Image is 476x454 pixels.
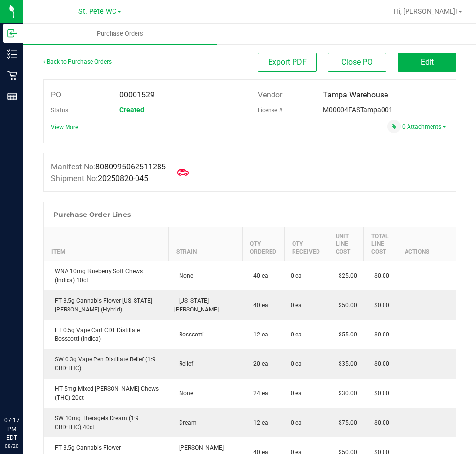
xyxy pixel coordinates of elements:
[7,28,17,38] inline-svg: Inbound
[50,355,163,373] div: SW 0.3g Vape Pen Distillate Relief (1:9 CBD:THC)
[4,416,19,442] p: 07:17 PM EDT
[394,7,457,15] span: Hi, [PERSON_NAME]!
[387,120,401,133] span: Attach a document
[268,57,307,67] span: Export PDF
[51,161,166,173] label: Manifest No:
[369,360,389,367] span: $0.00
[397,227,456,261] th: Actions
[51,103,68,118] label: Status
[173,163,193,182] span: Mark as Arrived
[334,302,357,309] span: $50.00
[398,53,456,72] button: Edit
[78,7,116,16] span: St. Pete WC
[50,384,163,402] div: HT 5mg Mixed [PERSON_NAME] Chews (THC) 20ct
[291,330,302,339] span: 0 ea
[50,414,163,431] div: SW 10mg Theragels Dream (1:9 CBD:THC) 40ct
[258,53,317,72] button: Export PDF
[7,92,17,101] inline-svg: Reports
[328,227,363,261] th: Unit Line Cost
[23,24,217,44] a: Purchase Orders
[291,271,302,280] span: 0 ea
[334,331,357,338] span: $55.00
[285,227,328,261] th: Qty Received
[174,419,197,426] span: Dream
[174,390,193,397] span: None
[421,57,434,67] span: Edit
[334,419,357,426] span: $75.00
[291,418,302,427] span: 0 ea
[51,88,61,102] label: PO
[4,442,19,450] p: 08/20
[50,296,163,314] div: FT 3.5g Cannabis Flower [US_STATE][PERSON_NAME] (Hybrid)
[249,272,268,279] span: 40 ea
[334,390,357,397] span: $30.00
[291,389,302,398] span: 0 ea
[249,360,268,367] span: 20 ea
[369,419,389,426] span: $0.00
[363,227,397,261] th: Total Line Cost
[323,106,393,114] span: M00004FASTampa001
[98,174,148,183] span: 20250820-045
[249,390,268,397] span: 24 ea
[323,90,388,99] span: Tampa Warehouse
[291,301,302,310] span: 0 ea
[50,267,163,285] div: WNA 10mg Blueberry Soft Chews (Indica) 10ct
[53,211,131,218] h1: Purchase Order Lines
[51,173,148,185] label: Shipment No:
[249,302,268,309] span: 40 ea
[243,227,285,261] th: Qty Ordered
[7,71,17,80] inline-svg: Retail
[369,390,389,397] span: $0.00
[119,106,144,114] span: Created
[258,103,282,118] label: License #
[334,272,357,279] span: $25.00
[334,360,357,367] span: $35.00
[84,29,157,38] span: Purchase Orders
[51,124,78,131] a: View More
[249,331,268,338] span: 12 ea
[328,53,386,72] button: Close PO
[174,272,193,279] span: None
[249,419,268,426] span: 12 ea
[174,360,193,367] span: Relief
[341,57,373,67] span: Close PO
[369,272,389,279] span: $0.00
[50,326,163,343] div: FT 0.5g Vape Cart CDT Distillate Bosscotti (Indica)
[10,376,39,405] iframe: Resource center
[258,88,282,102] label: Vendor
[95,162,166,171] span: 8080995062511285
[174,331,204,338] span: Bosscotti
[29,374,41,386] iframe: Resource center unread badge
[43,58,112,65] a: Back to Purchase Orders
[369,302,389,309] span: $0.00
[168,227,243,261] th: Strain
[291,359,302,368] span: 0 ea
[402,123,446,130] a: 0 Attachments
[7,49,17,59] inline-svg: Inventory
[174,297,219,313] span: [US_STATE][PERSON_NAME]
[44,227,169,261] th: Item
[119,90,155,99] span: 00001529
[369,331,389,338] span: $0.00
